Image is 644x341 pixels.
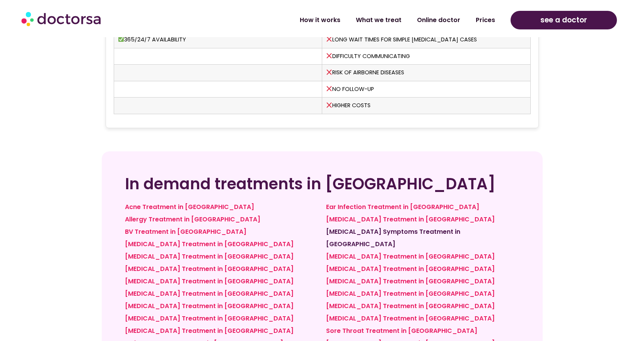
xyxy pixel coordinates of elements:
a: [MEDICAL_DATA] Treatment in [GEOGRAPHIC_DATA] [326,264,495,273]
td: Long wait times for simple [MEDICAL_DATA] cases [322,32,531,48]
a: Allergy Treatment in [GEOGRAPHIC_DATA] [125,215,260,224]
h2: In demand treatments in [GEOGRAPHIC_DATA] [125,175,519,193]
a: [MEDICAL_DATA] Treatment in [GEOGRAPHIC_DATA] [125,314,294,323]
a: [MEDICAL_DATA] Treatment in [GEOGRAPHIC_DATA] [326,277,495,286]
img: ✅ [118,36,124,42]
a: Online doctor [409,11,468,29]
a: [MEDICAL_DATA] Treatment in [GEOGRAPHIC_DATA] [125,302,294,310]
a: How it works [292,11,348,29]
a: BV Treatment in [GEOGRAPHIC_DATA] [125,227,246,236]
a: [MEDICAL_DATA] Treatment in [GEOGRAPHIC_DATA] [326,302,495,310]
a: [MEDICAL_DATA] Treatment in [GEOGRAPHIC_DATA] [125,277,294,286]
a: Prices [468,11,503,29]
a: Acne Treatment in [GEOGRAPHIC_DATA] [125,202,254,211]
a: Sore Throat Treatment in [GEOGRAPHIC_DATA] [326,326,477,335]
a: [MEDICAL_DATA] Treatment in [GEOGRAPHIC_DATA] [125,326,294,335]
a: [MEDICAL_DATA] Treatment in [GEOGRAPHIC_DATA] [125,252,294,261]
a: [MEDICAL_DATA] Treatment in [GEOGRAPHIC_DATA] [125,264,294,273]
img: ❌ [326,53,332,58]
a: [MEDICAL_DATA] Treatment in [GEOGRAPHIC_DATA] [326,215,495,224]
span: see a doctor [540,14,587,26]
td: No follow-up [322,81,531,98]
a: Ear Infection Treatment in [GEOGRAPHIC_DATA] [326,202,479,211]
img: ❌ [326,102,332,108]
td: Risk of airborne diseases [322,65,531,81]
a: What we treat [348,11,409,29]
img: ❌ [326,36,332,42]
td: Difficulty communicating [322,48,531,65]
td: Higher costs [322,98,531,114]
a: [MEDICAL_DATA] Treatment in [GEOGRAPHIC_DATA] [125,289,294,298]
a: [MEDICAL_DATA] Symptoms Treatment in [GEOGRAPHIC_DATA] [326,227,460,248]
a: [MEDICAL_DATA] Treatment in [GEOGRAPHIC_DATA] [326,314,495,323]
a: see a doctor [511,11,617,29]
a: [MEDICAL_DATA] Treatment in [GEOGRAPHIC_DATA] [326,289,495,298]
img: ❌ [326,86,332,91]
a: [MEDICAL_DATA] Treatment in [GEOGRAPHIC_DATA] [125,240,294,248]
nav: Menu [168,11,503,29]
img: ❌ [326,69,332,75]
td: 365/24/7 availability [114,32,322,48]
a: [MEDICAL_DATA] Treatment in [GEOGRAPHIC_DATA] [326,252,495,261]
